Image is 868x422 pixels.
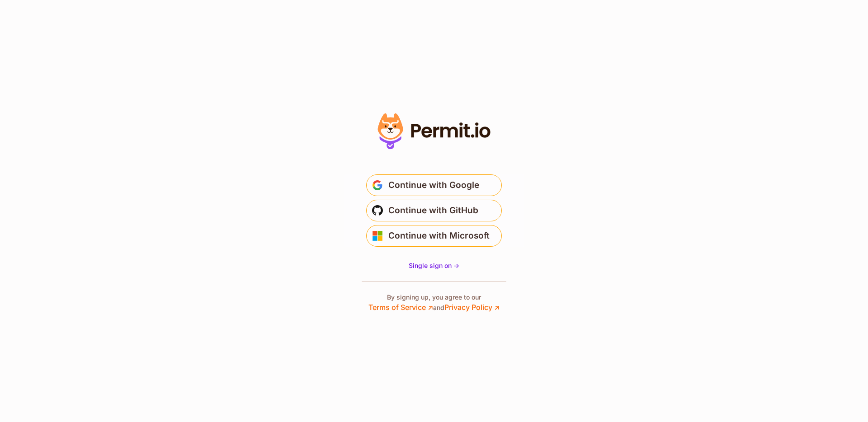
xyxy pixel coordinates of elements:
a: Single sign on -> [409,261,459,270]
a: Terms of Service ↗ [368,303,433,312]
a: Privacy Policy ↗ [444,303,500,312]
span: Continue with Microsoft [388,229,490,243]
span: Continue with GitHub [388,203,478,218]
button: Continue with Microsoft [366,225,502,247]
p: By signing up, you agree to our and [368,293,500,313]
button: Continue with GitHub [366,200,502,221]
button: Continue with Google [366,174,502,196]
span: Continue with Google [388,178,479,192]
span: Single sign on -> [409,262,459,269]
